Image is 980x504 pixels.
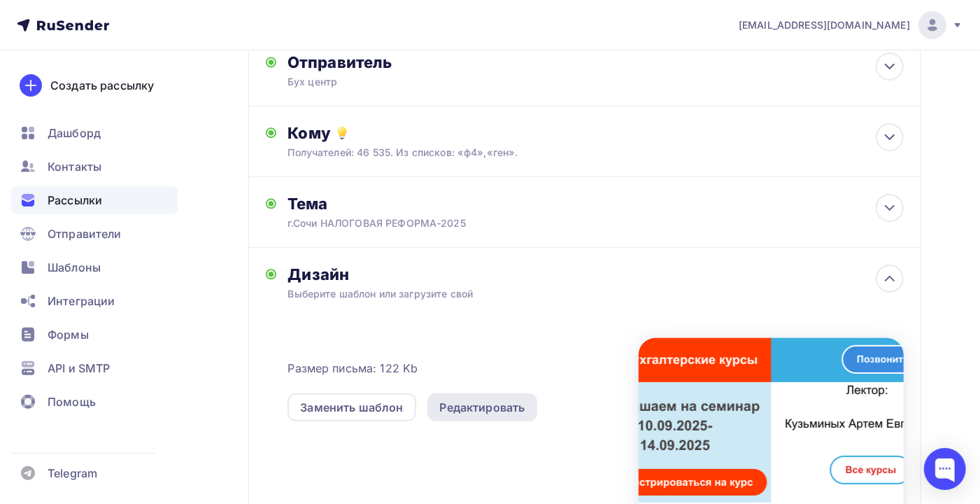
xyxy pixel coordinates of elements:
span: Помощь [48,393,96,410]
span: Рассылки [48,192,102,209]
a: Формы [11,321,178,349]
div: Заменить шаблон [300,399,403,416]
span: Шаблоны [48,259,101,276]
span: Telegram [48,465,97,482]
a: Отправители [11,220,178,248]
span: API и SMTP [48,360,110,377]
div: Редактировать [440,399,525,416]
div: Выберите шаблон или загрузите свой [287,287,841,301]
span: Формы [48,326,89,343]
span: Контакты [48,158,101,175]
a: Шаблоны [11,253,178,281]
div: Тема [287,194,564,213]
span: Отправители [48,225,122,242]
span: [EMAIL_ADDRESS][DOMAIN_NAME] [739,18,910,32]
div: Бух центр [287,75,560,89]
div: Дизайн [287,265,904,284]
span: Размер письма: 122 Kb [287,360,418,377]
div: Получателей: 46 535. Из списков: «ф4»,«ген». [287,146,841,160]
span: Дашборд [48,125,101,141]
div: г.Сочи НАЛОГОВАЯ РЕФОРМА-2025 [287,216,537,230]
a: Рассылки [11,186,178,214]
a: Дашборд [11,119,178,147]
a: [EMAIL_ADDRESS][DOMAIN_NAME] [739,11,963,39]
div: Создать рассылку [50,77,154,94]
div: Кому [287,123,904,143]
div: Отправитель [287,52,590,72]
span: Интеграции [48,293,115,309]
a: Контакты [11,153,178,181]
